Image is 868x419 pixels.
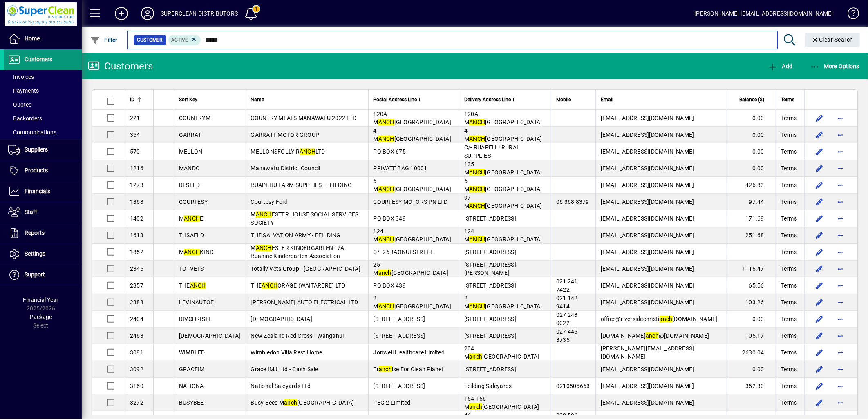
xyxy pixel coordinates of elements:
[813,379,826,392] button: Edit
[464,295,542,310] span: 2 M [GEOGRAPHIC_DATA]
[695,7,833,20] div: [PERSON_NAME] [EMAIL_ADDRESS][DOMAIN_NAME]
[727,227,776,244] td: 251.68
[251,349,322,356] span: Wimbledon Villa Rest Home
[813,312,826,325] button: Edit
[251,198,288,205] span: Courtesy Ford
[25,230,45,236] span: Reports
[8,74,34,80] span: Invoices
[464,161,542,176] span: 135 M [GEOGRAPHIC_DATA]
[464,366,516,372] span: [STREET_ADDRESS]
[601,148,694,155] span: [EMAIL_ADDRESS][DOMAIN_NAME]
[251,366,318,372] span: Grace IMJ Ltd - Cash Sale
[813,178,826,192] button: Edit
[781,399,797,407] span: Terms
[813,363,826,376] button: Edit
[4,223,82,243] a: Reports
[251,299,358,305] span: [PERSON_NAME] AUTO ELECTRICAL LTD
[834,212,847,225] button: More options
[130,332,143,339] span: 2463
[4,125,82,139] a: Communications
[813,229,826,242] button: Edit
[464,127,542,142] span: 4 M [GEOGRAPHIC_DATA]
[251,282,345,289] span: THE ORAGE (WAITARERE) LTD
[813,262,826,275] button: Edit
[727,143,776,160] td: 0.00
[781,332,797,340] span: Terms
[25,209,37,215] span: Staff
[130,232,143,238] span: 1613
[810,63,860,69] span: More Options
[727,294,776,311] td: 103.26
[464,395,539,410] span: 154-156 M [GEOGRAPHIC_DATA]
[137,36,163,44] span: Customer
[781,231,797,239] span: Terms
[179,366,205,372] span: GRACEIM
[374,198,448,205] span: COURTESY MOTORS PN LTD
[374,111,452,125] span: 120A M [GEOGRAPHIC_DATA]
[601,95,613,104] span: Email
[378,303,394,310] em: ANCH
[601,345,694,360] span: [PERSON_NAME][EMAIL_ADDRESS][DOMAIN_NAME]
[464,144,520,159] span: C/- RUAPEHU RURAL SUPPLIES
[469,303,485,310] em: ANCH
[813,212,826,225] button: Edit
[179,232,204,238] span: THSAFLD
[781,265,797,273] span: Terms
[374,261,449,276] span: 25 M [GEOGRAPHIC_DATA]
[834,296,847,309] button: More options
[172,37,188,43] span: Active
[556,95,571,104] span: Mobile
[4,111,82,125] a: Backorders
[834,229,847,242] button: More options
[834,162,847,175] button: More options
[834,195,847,208] button: More options
[464,316,516,322] span: [STREET_ADDRESS]
[841,2,858,28] a: Knowledge Base
[469,119,485,125] em: ANCH
[727,110,776,127] td: 0.00
[781,114,797,122] span: Terms
[130,148,140,155] span: 570
[179,165,199,172] span: MANDC
[284,399,297,406] em: anch
[834,346,847,359] button: More options
[781,315,797,323] span: Terms
[130,165,143,172] span: 1216
[251,115,357,121] span: COUNTRY MEATS MANAWATU 2022 LTD
[601,182,694,188] span: [EMAIL_ADDRESS][DOMAIN_NAME]
[25,250,45,257] span: Settings
[130,383,143,389] span: 3160
[374,178,452,192] span: 6 M [GEOGRAPHIC_DATA]
[90,37,118,43] span: Filter
[813,346,826,359] button: Edit
[179,316,210,322] span: RIVCHRISTI
[179,383,204,389] span: NATIONA
[25,146,48,153] span: Suppliers
[464,178,542,192] span: 6 M [GEOGRAPHIC_DATA]
[374,295,452,310] span: 2 M [GEOGRAPHIC_DATA]
[378,136,394,142] em: ANCH
[727,177,776,194] td: 426.83
[813,296,826,309] button: Edit
[374,165,427,172] span: PRIVATE BAG 10001
[781,214,797,223] span: Terms
[601,299,694,305] span: [EMAIL_ADDRESS][DOMAIN_NAME]
[813,195,826,208] button: Edit
[727,277,776,294] td: 65.56
[179,249,213,255] span: M KIND
[374,282,406,289] span: PO BOX 439
[727,344,776,361] td: 2630.04
[781,382,797,390] span: Terms
[4,84,82,98] a: Payments
[374,383,425,389] span: [STREET_ADDRESS]
[813,279,826,292] button: Edit
[601,282,694,289] span: [EMAIL_ADDRESS][DOMAIN_NAME]
[4,244,82,264] a: Settings
[834,128,847,141] button: More options
[4,181,82,202] a: Financials
[646,332,659,339] em: anch
[464,383,512,389] span: Feilding Saleyards
[556,278,578,293] span: 021 241 7422
[781,131,797,139] span: Terms
[781,147,797,156] span: Terms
